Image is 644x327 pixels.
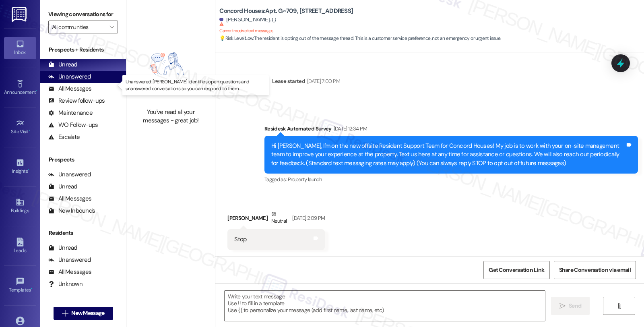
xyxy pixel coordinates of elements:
[234,235,246,244] div: Stop
[288,176,322,183] span: Property launch
[219,15,276,24] div: [PERSON_NAME]. ()
[305,77,340,85] div: [DATE] 7:00 PM
[29,128,30,133] span: •
[332,124,367,133] div: [DATE] 12:34 PM
[48,244,77,252] div: Unread
[4,116,36,138] a: Site Visit •
[489,266,544,274] span: Get Conversation Link
[48,8,118,21] label: Viewing conversations for
[559,266,631,274] span: Share Conversation via email
[48,133,80,141] div: Escalate
[483,261,549,279] button: Get Conversation Link
[559,303,566,309] i: 
[40,229,126,237] div: Residents
[4,37,36,59] a: Inbox
[219,22,273,33] sup: Cannot receive text messages
[272,77,305,85] div: Lease started
[71,309,104,317] span: New Message
[135,38,206,103] img: empty-state
[31,286,32,292] span: •
[270,210,288,227] div: Neutral
[135,108,206,125] div: You've read all your messages - great job!
[264,124,638,136] div: Residesk Automated Survey
[4,275,36,296] a: Templates •
[271,142,625,168] div: Hi [PERSON_NAME], I'm on the new offsite Resident Support Team for Concord Houses! My job is to w...
[4,156,36,178] a: Insights •
[126,79,266,92] p: Unanswered: [PERSON_NAME] identifies open questions and unanswered conversations so you can respo...
[227,210,325,230] div: [PERSON_NAME]
[36,88,37,94] span: •
[48,280,83,288] div: Unknown
[48,170,91,179] div: Unanswered
[219,34,501,43] span: : The resident is opting out of the message thread. This is a customer service preference, not an...
[616,303,622,309] i: 
[554,261,636,279] button: Share Conversation via email
[48,97,105,105] div: Review follow-ups
[219,35,253,41] strong: 💡 Risk Level: Low
[48,121,98,129] div: WO Follow-ups
[264,174,638,185] div: Tagged as:
[40,46,126,54] div: Prospects + Residents
[12,7,28,22] img: ResiDesk Logo
[48,109,93,117] div: Maintenance
[4,235,36,257] a: Leads
[48,195,91,203] div: All Messages
[551,297,590,315] button: Send
[48,256,91,264] div: Unanswered
[48,268,91,276] div: All Messages
[52,21,105,33] input: All communities
[290,214,325,222] div: [DATE] 2:09 PM
[48,72,91,81] div: Unanswered
[219,7,353,15] b: Concord Houses: Apt. G~709, [STREET_ADDRESS]
[40,155,126,164] div: Prospects
[48,85,91,93] div: All Messages
[54,307,113,320] button: New Message
[569,302,581,310] span: Send
[4,195,36,217] a: Buildings
[48,182,77,191] div: Unread
[48,207,95,215] div: New Inbounds
[62,310,68,317] i: 
[28,167,29,173] span: •
[48,60,77,69] div: Unread
[109,24,114,30] i: 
